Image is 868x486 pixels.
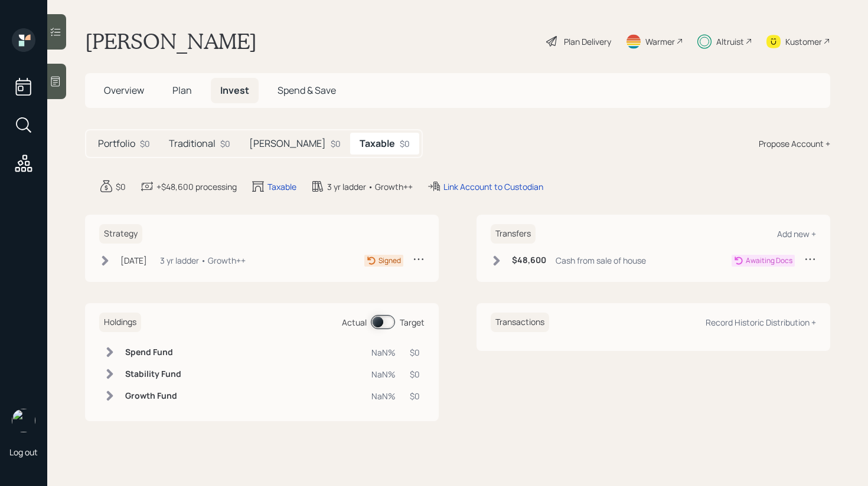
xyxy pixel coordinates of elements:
div: $0 [331,137,341,150]
h6: Holdings [99,313,141,332]
img: retirable_logo.png [12,409,35,432]
span: Invest [220,84,249,97]
div: Target [400,316,425,329]
div: $0 [400,137,410,150]
h5: Traditional [169,138,216,149]
div: Actual [342,316,367,329]
div: NaN% [371,368,396,380]
div: 3 yr ladder • Growth++ [160,254,246,267]
div: Altruist [716,35,744,48]
div: Kustomer [785,35,822,48]
div: $0 [220,137,230,150]
div: Taxable [267,180,296,193]
h6: Transfers [491,224,536,244]
div: $0 [410,368,420,380]
div: Propose Account + [759,137,830,150]
span: Spend & Save [278,84,336,97]
div: Plan Delivery [564,35,611,48]
div: Link Account to Custodian [443,180,543,193]
span: Overview [104,84,144,97]
h6: Transactions [491,313,549,332]
div: $0 [116,180,126,193]
div: $0 [410,346,420,359]
h6: Spend Fund [125,347,181,357]
div: $0 [410,390,420,402]
div: Log out [9,446,38,458]
div: Cash from sale of house [556,254,646,267]
div: NaN% [371,346,396,359]
h6: Strategy [99,224,142,244]
h1: [PERSON_NAME] [85,28,257,54]
h6: Stability Fund [125,369,181,379]
div: $0 [140,137,150,150]
div: Warmer [645,35,675,48]
div: +$48,600 processing [156,180,237,193]
div: Awaiting Docs [746,255,792,266]
h5: [PERSON_NAME] [249,138,326,149]
div: NaN% [371,390,396,402]
span: Plan [172,84,192,97]
h6: $48,600 [512,255,546,265]
h6: Growth Fund [125,391,181,401]
div: [DATE] [120,254,147,267]
div: Record Historic Distribution + [706,317,816,328]
div: 3 yr ladder • Growth++ [327,180,413,193]
div: Add new + [777,228,816,239]
h5: Portfolio [98,138,135,149]
div: Signed [378,255,401,266]
h5: Taxable [360,138,395,149]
